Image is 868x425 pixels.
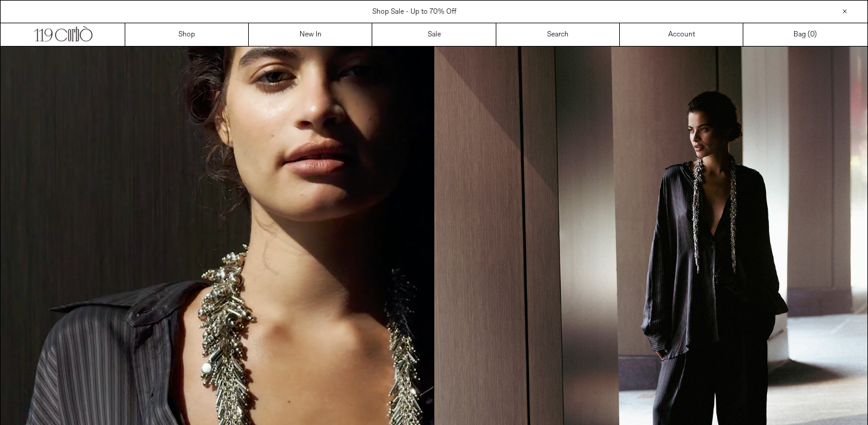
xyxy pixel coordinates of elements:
[620,23,743,46] a: Account
[810,30,814,39] span: 0
[743,23,867,46] a: Bag ()
[249,23,372,46] a: New In
[496,23,620,46] a: Search
[372,7,456,17] a: Shop Sale - Up to 70% Off
[372,23,496,46] a: Sale
[810,29,817,40] span: )
[125,23,249,46] a: Shop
